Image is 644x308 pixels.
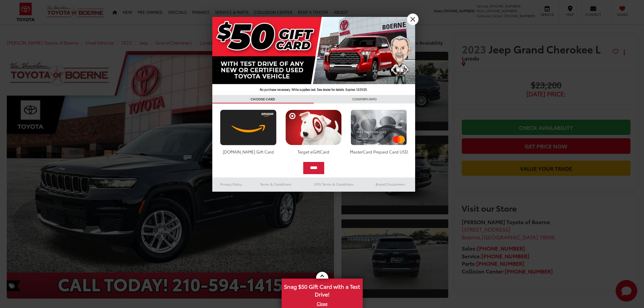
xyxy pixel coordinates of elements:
[284,149,343,155] div: Target eGiftCard
[212,17,415,95] img: 42635_top_851395.jpg
[218,110,278,145] img: amazoncard.png
[349,110,409,145] img: mastercard.png
[250,180,302,188] a: Terms & Conditions
[349,149,409,155] div: MasterCard Prepaid Card USD
[302,180,366,188] a: SMS Terms & Conditions
[314,95,415,103] h3: CONFIRM INFO
[366,180,415,188] a: Brand Disclaimers
[284,110,343,145] img: targetcard.png
[212,180,250,188] a: Privacy Policy
[282,279,362,300] span: Snag $50 Gift Card with a Test Drive!
[212,95,314,103] h3: CHOOSE CARD
[218,149,278,155] div: [DOMAIN_NAME] Gift Card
